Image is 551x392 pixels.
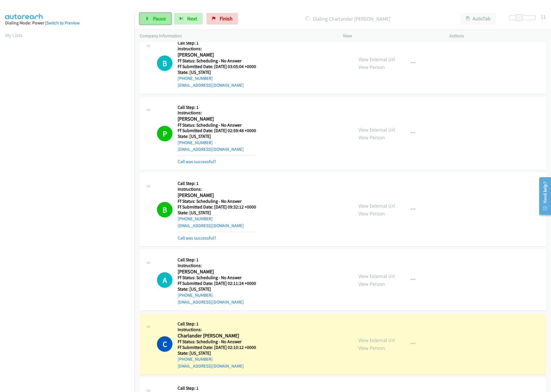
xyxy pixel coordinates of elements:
h5: Ff Submitted Date: [DATE] 09:32:12 +0000 [178,204,256,210]
h5: Call Step: 1 [178,181,256,186]
div: 11 [541,13,546,21]
h1: B [157,202,172,217]
a: [PHONE_NUMBER] [178,292,213,298]
h5: State: [US_STATE] [178,286,256,292]
iframe: Dialpad [5,44,135,317]
h2: [PERSON_NAME] [178,269,256,275]
h5: Instructions: [178,46,256,52]
span: Next [187,15,197,22]
p: Dialing Charlander [PERSON_NAME] [246,15,450,23]
h5: Ff Submitted Date: [DATE] 02:11:24 +0000 [178,281,256,286]
p: Actions [450,32,546,39]
a: [PHONE_NUMBER] [178,140,213,145]
h2: Charlander [PERSON_NAME] [178,333,256,339]
a: View External Url [358,202,395,209]
p: Company Information [140,32,333,39]
a: [PHONE_NUMBER] [178,356,213,362]
h5: State: [US_STATE] [178,210,256,216]
h5: Ff Status: Scheduling - No Answer [178,275,256,281]
a: Finish [206,13,238,24]
h5: Call Step: 1 [178,385,256,391]
a: View Person [358,64,385,70]
iframe: Resource Center [535,173,551,219]
h5: Ff Status: Scheduling - No Answer [178,339,256,345]
h5: Call Step: 1 [178,105,256,110]
h1: P [157,126,172,141]
a: View External Url [358,337,395,343]
h5: Instructions: [178,110,256,116]
div: The call is yet to be attempted [157,272,172,288]
h5: State: [US_STATE] [178,69,256,75]
a: View Person [358,210,385,217]
h2: [PERSON_NAME] [178,52,256,58]
h1: A [157,272,172,288]
a: [EMAIL_ADDRESS][DOMAIN_NAME] [178,223,244,228]
a: [EMAIL_ADDRESS][DOMAIN_NAME] [178,146,244,152]
a: [PHONE_NUMBER] [178,216,213,221]
a: [PHONE_NUMBER] [178,76,213,81]
h5: Ff Status: Scheduling - No Answer [178,58,256,64]
h5: Ff Status: Scheduling - No Answer [178,198,256,204]
a: View External Url [358,56,395,63]
p: View [343,32,439,39]
div: Dialing Mode: Power | [5,20,129,26]
button: Next [174,13,203,24]
h5: Instructions: [178,327,256,333]
button: AutoTab [460,13,496,24]
a: [EMAIL_ADDRESS][DOMAIN_NAME] [178,82,244,88]
a: View Person [358,345,385,351]
a: View Person [358,134,385,141]
h5: Ff Submitted Date: [DATE] 03:05:04 +0000 [178,64,256,69]
h1: C [157,336,172,352]
a: Switch to Preview [46,20,80,26]
h5: Ff Submitted Date: [DATE] 02:59:48 +0000 [178,128,256,134]
a: [EMAIL_ADDRESS][DOMAIN_NAME] [178,363,244,369]
h2: [PERSON_NAME] [178,192,256,199]
span: Pause [153,15,166,22]
h5: Call Step: 1 [178,40,256,46]
a: View External Url [358,273,395,279]
a: Call was successful? [178,235,216,241]
a: My Lists [5,32,22,38]
span: Finish [220,15,233,22]
h5: Instructions: [178,263,256,269]
h5: State: [US_STATE] [178,134,256,139]
a: [EMAIL_ADDRESS][DOMAIN_NAME] [178,299,244,305]
a: Pause [140,13,171,24]
h5: Ff Submitted Date: [DATE] 02:10:12 +0000 [178,345,256,350]
h5: Call Step: 1 [178,321,256,327]
h5: Ff Status: Scheduling - No Answer [178,122,256,128]
a: View Person [358,281,385,287]
a: Call was successful? [178,159,216,164]
h5: Call Step: 1 [178,257,256,263]
h1: B [157,55,172,71]
h5: Instructions: [178,186,256,192]
h5: State: [US_STATE] [178,350,256,356]
h2: [PERSON_NAME] [178,116,256,122]
a: View External Url [358,126,395,133]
